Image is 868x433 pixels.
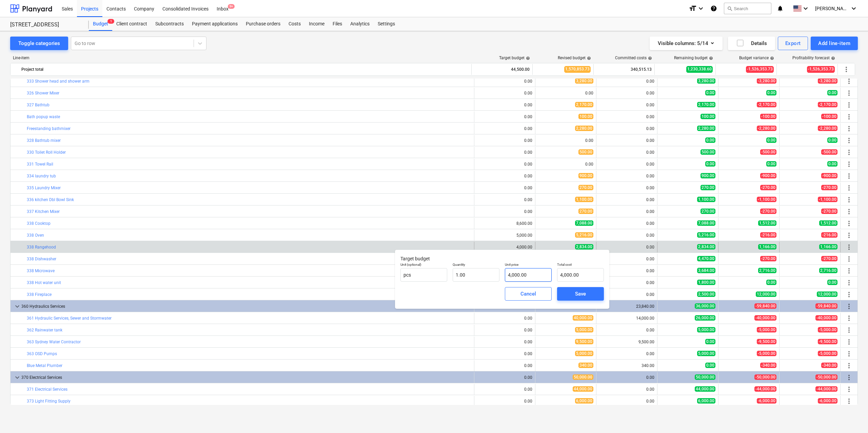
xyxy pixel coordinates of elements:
span: More actions [845,196,853,204]
span: help [708,56,713,60]
div: 0.00 [524,328,532,332]
span: More actions [845,231,853,239]
a: Files [329,17,346,31]
span: -500.00 [821,149,837,155]
div: 0.00 [599,79,654,84]
span: -270.00 [821,256,837,261]
span: More actions [845,125,853,133]
span: More actions [845,302,853,310]
a: 338 Oven [27,233,44,238]
a: 333 Shower head and shower arm [27,79,90,84]
span: 2,170.00 [697,102,715,107]
a: 338 Hot water unit [27,280,61,285]
div: 0.00 [524,103,532,107]
div: 0.00 [524,126,532,131]
div: Committed costs [615,56,652,60]
div: Revised budget [558,56,591,60]
div: 0.00 [524,209,532,214]
a: 362 Rainwater tank [27,328,62,332]
p: Unit price [505,262,552,268]
span: 44,000.00 [573,386,593,392]
span: -50,000.00 [754,374,776,380]
span: More actions [845,385,853,393]
span: 500.00 [578,149,593,155]
span: 0.00 [827,137,837,143]
span: -50,000.00 [815,374,837,380]
span: 270.00 [578,209,593,214]
i: Knowledge base [710,4,717,13]
a: Bath popup waste [27,114,60,119]
span: -44,000.00 [815,386,837,392]
span: 12,000.00 [756,291,776,297]
a: 335 Laundry Mixer [27,186,61,190]
div: 0.00 [524,79,532,84]
div: Cancel [520,289,536,298]
div: 0.00 [524,340,532,344]
span: More actions [845,172,853,180]
span: -5,000.00 [757,351,776,356]
span: -9,500.00 [818,339,837,344]
span: -3,280.00 [818,78,837,84]
span: 900.00 [701,173,715,178]
span: help [769,56,774,60]
span: keyboard_arrow_down [13,373,21,382]
a: 328 Bathtub mixer [27,138,61,143]
span: -270.00 [821,209,837,214]
span: 500.00 [701,149,715,155]
span: 36,000.00 [695,303,715,309]
span: 3,280.00 [697,78,715,84]
div: Purchase orders [242,17,284,31]
p: Unit (optional) [400,262,447,268]
div: Line-item [10,56,472,60]
a: Subcontracts [151,17,188,31]
span: 1,100.00 [575,197,593,202]
div: 0.00 [599,162,654,167]
span: -6,000.00 [757,398,776,404]
span: 1,512.00 [819,220,837,226]
span: 5,216.00 [575,232,593,238]
a: 338 Fireplace [27,292,52,297]
span: -44,000.00 [754,386,776,392]
span: More actions [845,77,853,85]
div: Project total [21,64,469,75]
div: 0.00 [524,186,532,190]
div: 0.00 [599,328,654,332]
div: 0.00 [599,197,654,202]
span: -900.00 [821,173,837,178]
div: 0.00 [524,316,532,321]
span: help [525,56,530,60]
button: Add line-item [811,37,858,50]
div: 0.00 [599,114,654,119]
div: 0.00 [599,387,654,392]
span: -1,100.00 [818,197,837,202]
span: 5,000.00 [697,327,715,332]
a: 363 OSD Pumps [27,351,57,356]
p: Total cost [557,262,604,268]
div: 9,500.00 [599,340,654,344]
span: 0.00 [766,280,776,285]
div: Income [305,17,329,31]
span: 1,570,853.73 [564,66,591,72]
div: Visible columns : 5/14 [658,39,714,48]
span: More actions [845,101,853,109]
span: More actions [845,373,853,382]
div: 0.00 [585,162,593,167]
span: 0.00 [705,90,715,95]
a: Payment applications [188,17,242,31]
div: 0.00 [599,138,654,143]
span: 50,000.00 [695,374,715,380]
span: -500.00 [760,149,776,155]
span: 5,216.00 [697,232,715,238]
span: More actions [845,267,853,275]
div: 370 Electrical Services [21,372,471,383]
div: 0.00 [524,197,532,202]
button: Toggle categories [10,37,68,50]
div: 0.00 [524,399,532,404]
span: More actions [845,350,853,358]
div: 0.00 [599,209,654,214]
div: 0.00 [599,186,654,190]
span: 2,500.00 [697,291,715,297]
a: 336 kitchen Dbl Bowl Sink [27,197,74,202]
span: More actions [845,243,853,251]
